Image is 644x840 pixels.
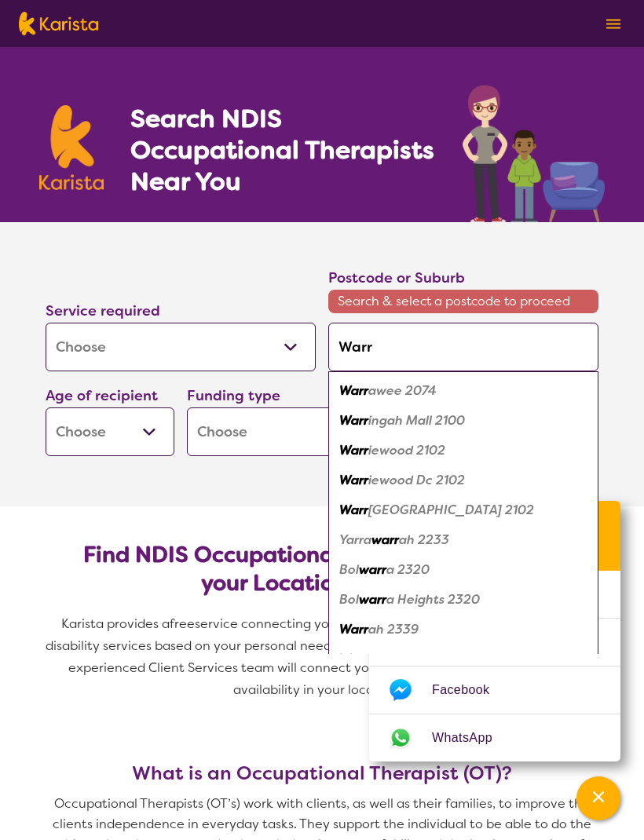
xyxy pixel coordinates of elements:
div: Bolwarra 2320 [336,555,591,585]
label: Service required [46,301,160,320]
h1: Search NDIS Occupational Therapists Near You [130,103,436,197]
em: Warr [339,412,368,429]
div: Yarrawarrah 2233 [336,525,591,555]
img: menu [606,19,620,29]
span: Facebook [432,678,508,702]
em: Warr [339,382,368,399]
em: Warr [339,472,368,488]
button: Channel Menu [576,776,620,820]
img: Karista logo [39,105,104,190]
label: Postcode or Suburb [328,268,465,287]
div: Warrah Creek 2339 [336,645,591,674]
em: [GEOGRAPHIC_DATA] 2102 [368,502,534,518]
h2: Find NDIS Occupational Therapists based on your Location & Needs [58,541,586,597]
em: iewood Dc 2102 [368,472,465,488]
em: Warr [339,442,368,458]
ul: Choose channel [369,571,620,761]
em: Bol [339,561,359,578]
em: iewood 2102 [368,442,445,458]
em: ah Creek 2339 [368,651,458,667]
span: free [170,615,195,632]
div: Warrah 2339 [336,615,591,645]
div: Warringah Mall 2100 [336,406,591,436]
em: ah 2233 [399,531,449,548]
input: Type [328,323,598,371]
span: Search & select a postcode to proceed [328,290,598,313]
em: Warr [339,502,368,518]
img: Karista logo [19,12,98,35]
em: ingah Mall 2100 [368,412,465,429]
em: warr [359,591,386,608]
label: Funding type [187,386,280,405]
div: Bolwarra Heights 2320 [336,585,591,615]
em: Bol [339,591,359,608]
a: Web link opens in a new tab. [369,714,620,761]
em: Warr [339,621,368,637]
em: a Heights 2320 [386,591,480,608]
em: warr [371,531,399,548]
div: Warriewood 2102 [336,436,591,466]
h3: What is an Occupational Therapist (OT)? [39,762,605,784]
div: Warriewood Shopping Square 2102 [336,495,591,525]
span: WhatsApp [432,726,511,750]
em: ah 2339 [368,621,419,637]
img: occupational-therapy [463,85,605,222]
em: Yarra [339,531,371,548]
div: Warrawee 2074 [336,376,591,406]
em: warr [359,561,386,578]
em: a 2320 [386,561,430,578]
em: Warr [339,651,368,667]
em: awee 2074 [368,382,437,399]
div: Warriewood Dc 2102 [336,466,591,495]
span: service connecting you with Occupational Therapists and other disability services based on your p... [46,615,602,698]
span: Karista provides a [61,615,170,632]
label: Age of recipient [46,386,158,405]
